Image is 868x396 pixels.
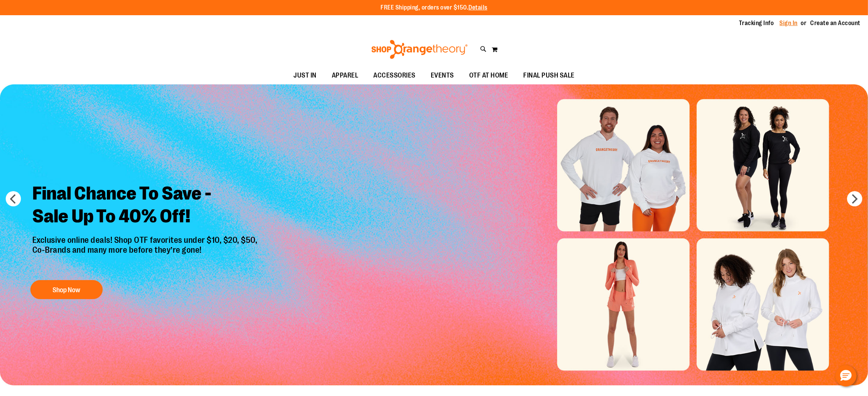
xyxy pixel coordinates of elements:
[381,3,487,12] p: FREE Shipping, orders over $150.
[27,176,265,303] a: Final Chance To Save -Sale Up To 40% Off! Exclusive online deals! Shop OTF favorites under $10, $...
[30,280,103,299] button: Shop Now
[423,67,462,84] a: EVENTS
[324,67,366,84] a: APPAREL
[6,191,21,206] button: prev
[847,191,862,206] button: next
[835,365,857,386] button: Hello, have a question? Let’s chat.
[293,67,317,84] span: JUST IN
[516,67,582,84] a: FINAL PUSH SALE
[373,67,416,84] span: ACCESSORIES
[739,19,774,27] a: Tracking Info
[431,67,454,84] span: EVENTS
[27,235,265,272] p: Exclusive online deals! Shop OTF favorites under $10, $20, $50, Co-Brands and many more before th...
[780,19,798,27] a: Sign In
[370,40,469,59] img: Shop Orangetheory
[462,67,516,84] a: OTF AT HOME
[27,176,265,235] h2: Final Chance To Save - Sale Up To 40% Off!
[523,67,575,84] span: FINAL PUSH SALE
[286,67,324,84] a: JUST IN
[811,19,861,27] a: Create an Account
[469,67,508,84] span: OTF AT HOME
[332,67,358,84] span: APPAREL
[468,4,487,11] a: Details
[366,67,423,84] a: ACCESSORIES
